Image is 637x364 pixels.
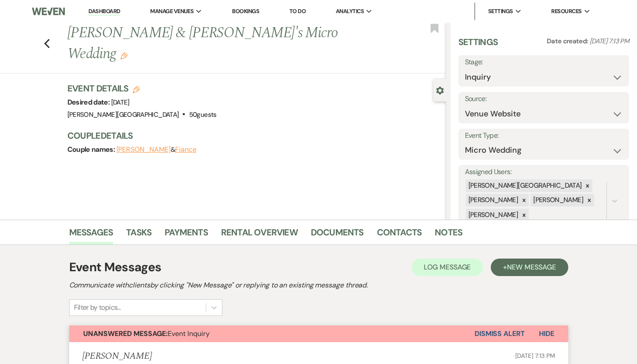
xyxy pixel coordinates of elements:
[590,37,629,45] span: [DATE] 7:13 PM
[458,36,498,55] h3: Settings
[74,302,121,313] div: Filter by topics...
[475,325,525,342] button: Dismiss Alert
[539,329,554,338] span: Hide
[116,145,197,154] span: &
[465,166,623,178] label: Assigned Users:
[111,98,130,107] span: [DATE]
[491,259,568,276] button: +New Message
[488,7,513,16] span: Settings
[507,262,556,272] span: New Message
[67,82,217,94] h3: Event Details
[120,52,127,59] button: Edit
[69,325,475,342] button: Unanswered Message:Event Inquiry
[465,56,623,69] label: Stage:
[515,352,555,360] span: [DATE] 7:13 PM
[67,98,111,107] span: Desired date:
[466,194,520,206] div: [PERSON_NAME]
[424,262,471,272] span: Log Message
[32,2,65,21] img: Weven Logo
[67,110,179,119] span: [PERSON_NAME][GEOGRAPHIC_DATA]
[377,225,422,245] a: Contacts
[189,110,217,119] span: 50 guests
[232,7,259,15] a: Bookings
[69,258,162,276] h1: Event Messages
[69,225,113,245] a: Messages
[126,225,151,245] a: Tasks
[88,7,120,16] a: Dashboard
[311,225,364,245] a: Documents
[547,37,590,45] span: Date created:
[69,280,568,290] h2: Communicate with clients by clicking "New Message" or replying to an existing message thread.
[465,129,623,142] label: Event Type:
[435,225,462,245] a: Notes
[116,146,171,153] button: [PERSON_NAME]
[412,259,483,276] button: Log Message
[465,93,623,105] label: Source:
[67,129,437,142] h3: Couple Details
[466,179,583,192] div: [PERSON_NAME][GEOGRAPHIC_DATA]
[551,7,581,16] span: Resources
[525,325,568,342] button: Hide
[175,146,197,153] button: Fiance
[67,23,367,64] h1: [PERSON_NAME] & [PERSON_NAME]'s Micro Wedding
[436,86,444,94] button: Close lead details
[221,225,298,245] a: Rental Overview
[82,351,152,362] h5: [PERSON_NAME]
[83,329,210,338] span: Event Inquiry
[466,209,520,221] div: [PERSON_NAME]
[83,329,168,338] strong: Unanswered Message:
[531,194,584,206] div: [PERSON_NAME]
[150,7,194,16] span: Manage Venues
[289,7,306,15] a: To Do
[165,225,208,245] a: Payments
[67,145,116,154] span: Couple names:
[336,7,364,16] span: Analytics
